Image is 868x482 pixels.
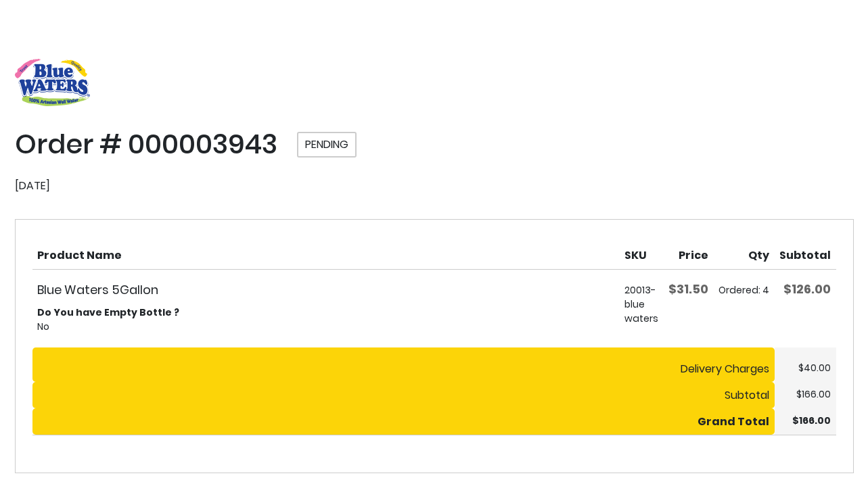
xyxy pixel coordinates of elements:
[620,237,664,269] th: SKU
[798,361,831,375] span: $40.00
[792,414,831,427] span: $166.00
[681,361,769,377] span: Delivery Charges
[698,414,769,429] strong: Grand Total
[620,270,664,347] td: 20013-blue waters
[15,125,277,163] span: Order # 000003943
[15,59,90,106] a: store logo
[668,281,708,297] span: $31.50
[37,306,614,320] dt: Do You have Empty Bottle ?
[664,237,714,269] th: Price
[15,178,50,193] span: [DATE]
[762,283,769,297] span: 4
[32,237,620,269] th: Product Name
[718,283,762,297] span: Ordered
[37,320,614,334] dd: No
[783,281,831,297] span: $126.00
[37,281,614,299] strong: Blue Waters 5Gallon
[297,132,357,158] span: Pending
[714,237,775,269] th: Qty
[32,382,775,408] th: Subtotal
[796,387,831,401] span: $166.00
[775,237,836,269] th: Subtotal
